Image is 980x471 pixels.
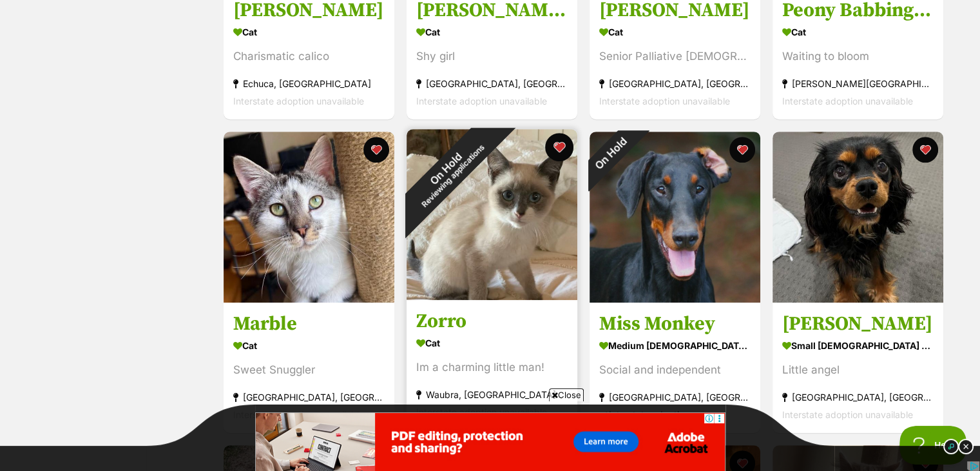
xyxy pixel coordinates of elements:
[782,361,934,379] div: Little angel
[599,312,751,336] h3: Miss Monkey
[912,137,938,163] button: favourite
[416,334,568,352] div: Cat
[233,336,385,355] div: Cat
[224,132,394,303] img: Marble
[416,386,568,403] div: Waubra, [GEOGRAPHIC_DATA]
[416,23,568,41] div: Cat
[233,312,385,336] h3: Marble
[599,95,730,106] span: Interstate adoption unavailable
[573,115,649,191] div: On Hold
[590,132,760,303] img: Miss Monkey
[416,95,547,106] span: Interstate adoption unavailable
[233,75,385,92] div: Echuca, [GEOGRAPHIC_DATA]
[590,302,760,433] a: Miss Monkey medium [DEMOGRAPHIC_DATA] Dog Social and independent [GEOGRAPHIC_DATA], [GEOGRAPHIC_D...
[363,137,389,163] button: favourite
[599,361,751,379] div: Social and independent
[233,388,385,406] div: [GEOGRAPHIC_DATA], [GEOGRAPHIC_DATA]
[943,439,959,454] img: info_dark.svg
[233,48,385,65] div: Charismatic calico
[599,336,751,355] div: medium [DEMOGRAPHIC_DATA] Dog
[782,336,934,355] div: small [DEMOGRAPHIC_DATA] Dog
[407,299,577,430] a: Zorro Cat Im a charming little man! Waubra, [GEOGRAPHIC_DATA] Interstate adoption unavailable fav...
[256,8,725,66] img: Click Here
[773,302,943,433] a: [PERSON_NAME] small [DEMOGRAPHIC_DATA] Dog Little angel [GEOGRAPHIC_DATA], [GEOGRAPHIC_DATA] Inte...
[378,101,520,243] div: On Hold
[416,309,568,334] h3: Zorro
[416,75,568,92] div: [GEOGRAPHIC_DATA], [GEOGRAPHIC_DATA]
[419,143,486,209] span: Reviewing applications
[729,137,755,163] button: favourite
[958,439,974,454] img: close_dark.svg
[599,75,751,92] div: [GEOGRAPHIC_DATA], [GEOGRAPHIC_DATA]
[407,290,577,303] a: On HoldReviewing applications
[224,302,394,433] a: Marble Cat Sweet Snuggler [GEOGRAPHIC_DATA], [GEOGRAPHIC_DATA] Interstate adoption unavailable fa...
[782,312,934,336] h3: [PERSON_NAME]
[599,48,751,65] div: Senior Palliative [DEMOGRAPHIC_DATA]
[549,388,584,401] span: Close
[590,292,760,305] a: On Hold
[407,129,577,300] img: Zorro
[599,23,751,41] div: Cat
[545,133,573,161] button: favourite
[233,23,385,41] div: Cat
[782,48,934,65] div: Waiting to bloom
[233,361,385,379] div: Sweet Snuggler
[416,359,568,376] div: Im a charming little man!
[782,75,934,92] div: [PERSON_NAME][GEOGRAPHIC_DATA], [GEOGRAPHIC_DATA]
[599,388,751,406] div: [GEOGRAPHIC_DATA], [GEOGRAPHIC_DATA]
[773,132,943,303] img: Walter Quinnell
[782,95,913,106] span: Interstate adoption unavailable
[782,23,934,41] div: Cat
[256,8,725,68] a: Click to learn more
[233,95,364,106] span: Interstate adoption unavailable
[416,48,568,65] div: Shy girl
[782,388,934,406] div: [GEOGRAPHIC_DATA], [GEOGRAPHIC_DATA]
